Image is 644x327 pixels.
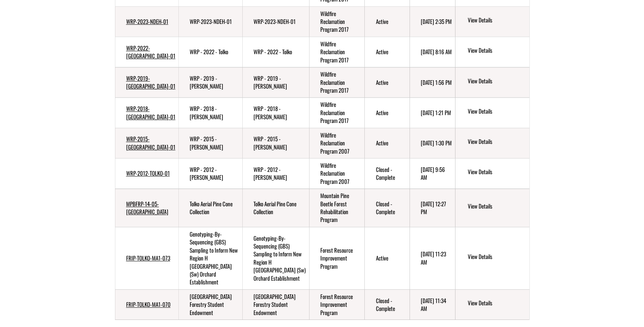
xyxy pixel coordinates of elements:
[178,158,243,188] td: WRP - 2012 - Tolko
[309,158,365,188] td: Wildfire Reclamation Program 2007
[410,98,455,128] td: 4/8/2024 1:21 PM
[126,17,168,25] a: WRP-2023-NDEH-01
[455,67,529,98] td: action menu
[178,98,243,128] td: WRP - 2018 - Tolko
[467,46,526,55] a: View details
[467,138,526,146] a: View details
[421,47,452,56] time: [DATE] 8:16 AM
[126,74,175,90] a: WRP-2019-[GEOGRAPHIC_DATA]-01
[126,104,175,120] a: WRP-2018-[GEOGRAPHIC_DATA]-01
[309,289,365,320] td: Forest Resource Improvement Program
[126,300,171,308] a: FRIP-TOLKO-MA1-070
[421,17,452,25] time: [DATE] 2:35 PM
[467,168,526,177] a: View details
[410,37,455,67] td: 4/9/2024 8:16 AM
[410,289,455,320] td: 7/29/2025 11:34 AM
[410,227,455,289] td: 8/15/2025 11:23 AM
[242,128,309,158] td: WRP - 2015 - Tolko
[455,289,529,320] td: action menu
[178,6,243,37] td: WRP-2023-NDEH-01
[242,6,309,37] td: WRP-2023-NDEH-01
[126,169,170,177] a: WRP-2012-TOLKO-01
[115,98,178,128] td: WRP-2018-TOLKO-01
[421,108,451,117] time: [DATE] 1:21 PM
[455,227,529,289] td: action menu
[126,44,175,60] a: WRP-2022-[GEOGRAPHIC_DATA]-01
[455,189,529,227] td: action menu
[309,37,365,67] td: Wildfire Reclamation Program 2017
[178,128,243,158] td: WRP - 2015 - Tolko
[115,227,178,289] td: FRIP-TOLKO-MA1-073
[467,299,526,308] a: View details
[364,189,410,227] td: Closed - Complete
[455,158,529,188] td: action menu
[364,37,410,67] td: Active
[309,6,365,37] td: Wildfire Reclamation Program 2017
[364,6,410,37] td: Active
[242,189,309,227] td: Tolko Aerial Pine Cone Collection
[364,67,410,98] td: Active
[364,98,410,128] td: Active
[309,128,365,158] td: Wildfire Reclamation Program 2007
[421,296,446,312] time: [DATE] 11:34 AM
[178,227,243,289] td: Genotyping-By-Sequencing (GBS) Sampling to Inform New Region H White Spruce (Sw) Orchard Establis...
[364,128,410,158] td: Active
[309,98,365,128] td: Wildfire Reclamation Program 2017
[455,6,529,37] td: action menu
[410,6,455,37] td: 6/5/2025 2:35 PM
[309,227,365,289] td: Forest Resource Improvement Program
[115,158,178,188] td: WRP-2012-TOLKO-01
[126,200,168,216] a: MPBFRP-14-05-[GEOGRAPHIC_DATA]
[178,189,243,227] td: Tolko Aerial Pine Cone Collection
[242,158,309,188] td: WRP - 2012 - Tolko
[421,139,452,147] time: [DATE] 1:30 PM
[410,189,455,227] td: 2/26/2025 12:27 PM
[178,67,243,98] td: WRP - 2019 - Tolko
[115,289,178,320] td: FRIP-TOLKO-MA1-070
[178,37,243,67] td: WRP - 2022 - Tolko
[421,250,446,266] time: [DATE] 11:23 AM
[421,78,452,86] time: [DATE] 1:56 PM
[467,253,526,262] a: View details
[467,77,526,86] a: View details
[115,128,178,158] td: WRP-2015-TOLKO-01
[455,98,529,128] td: action menu
[309,67,365,98] td: Wildfire Reclamation Program 2017
[126,254,170,262] a: FRIP-TOLKO-MA1-073
[309,189,365,227] td: Mountain Pine Beetle Forest Rehabilitation Program
[410,128,455,158] td: 4/7/2024 1:30 PM
[242,37,309,67] td: WRP - 2022 - Tolko
[455,37,529,67] td: action menu
[178,289,243,320] td: University of Alberta Forestry Student Endowment
[467,107,526,116] a: View details
[115,6,178,37] td: WRP-2023-NDEH-01
[455,128,529,158] td: action menu
[364,158,410,188] td: Closed - Complete
[242,227,309,289] td: Genotyping-By-Sequencing (GBS) Sampling to Inform New Region H White Spruce (Sw) Orchard Establis...
[242,67,309,98] td: WRP - 2019 - Tolko
[364,227,410,289] td: Active
[421,165,445,181] time: [DATE] 9:56 AM
[242,289,309,320] td: University of Alberta Forestry Student Endowment
[364,289,410,320] td: Closed - Complete
[467,202,526,211] a: View details
[115,37,178,67] td: WRP-2022-TOLKO-01
[115,189,178,227] td: MPBFRP-14-05-TOLKO
[115,67,178,98] td: WRP-2019-TOLKO-01
[242,98,309,128] td: WRP - 2018 - Tolko
[467,16,526,25] a: View details
[421,200,446,216] time: [DATE] 12:27 PM
[410,158,455,188] td: 4/7/2025 9:56 AM
[126,135,175,151] a: WRP-2015-[GEOGRAPHIC_DATA]-01
[410,67,455,98] td: 11/19/2024 1:56 PM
